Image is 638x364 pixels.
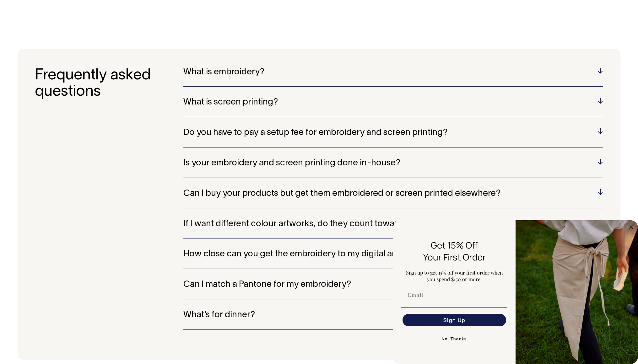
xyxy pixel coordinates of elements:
button: Close dialog [627,223,635,231]
img: 5e34ad8f-4f05-4173-92a8-ea475ee49ac9.jpeg [516,220,638,364]
h5: Is your embroidery and screen printing done in-house? [183,158,603,168]
h3: Frequently asked questions [35,67,183,341]
h5: How close can you get the embroidery to my digital artwork? [183,249,603,259]
img: underline [401,308,507,308]
button: No, Thanks [401,333,507,345]
input: Email [403,289,506,301]
button: Sign Up [403,314,506,326]
span: Sign up to get 15% off your first order when you spend $150 or more. [406,269,503,282]
span: Get 15% Off [431,239,478,251]
h5: Do you have to pay a setup fee for embroidery and screen printing? [183,128,603,138]
h5: What’s for dinner? [183,310,603,320]
h5: What is screen printing? [183,98,603,107]
span: Your First Order [423,251,486,263]
h5: If I want different colour artworks, do they count towards the same minimum order quantity? [183,219,603,229]
h5: What is embroidery? [183,67,603,77]
h5: Can I match a Pantone for my embroidery? [183,280,603,290]
h5: Can I buy your products but get them embroidered or screen printed elsewhere? [183,189,603,199]
div: FLYOUT Form [393,220,638,364]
